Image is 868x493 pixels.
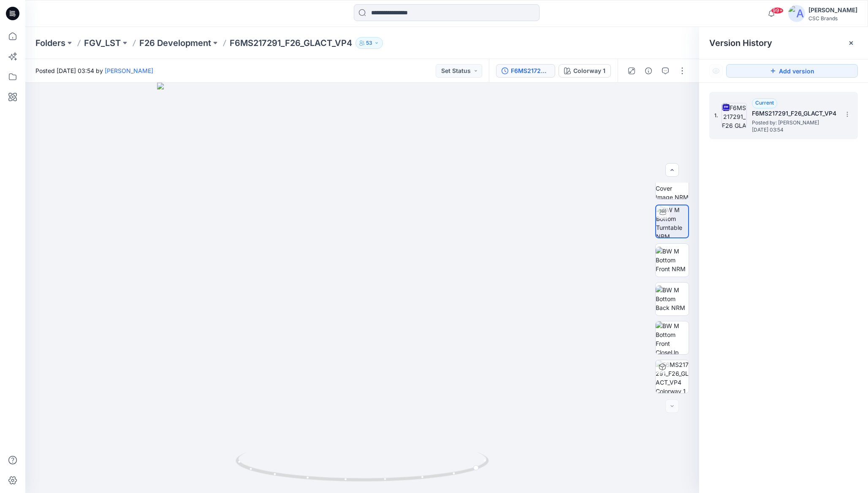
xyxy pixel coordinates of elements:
[656,205,688,237] img: BW M Bottom Turntable NRM
[35,66,153,75] span: Posted [DATE] 03:54 by
[808,15,857,22] div: CSC Brands
[722,103,747,128] img: F6MS217291_F26_GLACT_VP4
[752,108,836,119] h5: F6MS217291_F26_GLACT_VP4
[139,37,211,49] a: F26 Development
[35,37,65,49] a: Folders
[726,64,858,78] button: Add version
[230,37,352,49] p: F6MS217291_F26_GLACT_VP4
[559,64,611,78] button: Colorway 1
[656,166,689,199] img: BW M Bottom Cover Image NRM
[573,66,605,75] div: Colorway 1
[656,321,689,354] img: BW M Bottom Front CloseUp NRM
[656,286,689,312] img: BW M Bottom Back NRM
[709,64,723,78] button: Show Hidden Versions
[642,64,655,78] button: Details
[755,100,774,106] span: Current
[656,247,689,273] img: BW M Bottom Front NRM
[496,64,555,78] button: F6MS217291_F26_GLACT_VP4
[848,40,854,46] button: Close
[788,5,805,22] img: avatar
[714,112,718,119] span: 1.
[771,7,784,14] span: 99+
[752,119,836,127] span: Posted by: Joseph Zhang
[511,66,550,75] div: F6MS217291_F26_GLACT_VP4
[752,127,836,133] span: [DATE] 03:54
[709,38,772,48] span: Version History
[355,37,383,49] button: 53
[656,360,689,393] img: F6MS217291_F26_GLACT_VP4 Colorway 1
[366,38,372,48] p: 53
[808,5,857,15] div: [PERSON_NAME]
[105,67,153,74] a: [PERSON_NAME]
[84,37,121,49] a: FGV_LST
